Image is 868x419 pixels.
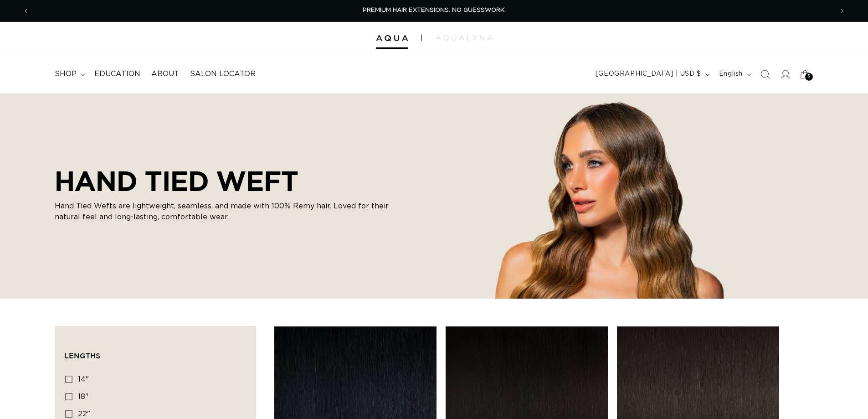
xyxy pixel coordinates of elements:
button: Previous announcement [16,2,36,20]
a: About [146,64,185,84]
span: 22" [78,410,90,418]
a: Education [89,64,146,84]
button: English [714,66,755,83]
span: 14" [78,376,89,383]
span: English [719,69,743,79]
img: aqualyna.com [436,35,493,41]
button: [GEOGRAPHIC_DATA] | USD $ [590,66,714,83]
summary: Lengths (0 selected) [64,336,247,368]
span: Education [94,69,140,79]
img: Aqua Hair Extensions [376,35,408,41]
h2: HAND TIED WEFT [55,165,401,197]
span: 18" [78,393,88,400]
summary: shop [49,64,89,84]
summary: Search [755,64,775,84]
span: 3 [807,73,811,81]
span: Lengths [64,352,100,360]
p: Hand Tied Wefts are lightweight, seamless, and made with 100% Remy hair. Loved for their natural ... [55,201,401,222]
a: Salon Locator [185,64,261,84]
span: Salon Locator [190,69,256,79]
span: [GEOGRAPHIC_DATA] | USD $ [596,69,701,79]
span: shop [55,69,77,79]
span: PREMIUM HAIR EXTENSIONS. NO GUESSWORK. [363,7,506,13]
button: Next announcement [832,2,852,20]
span: About [151,69,179,79]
